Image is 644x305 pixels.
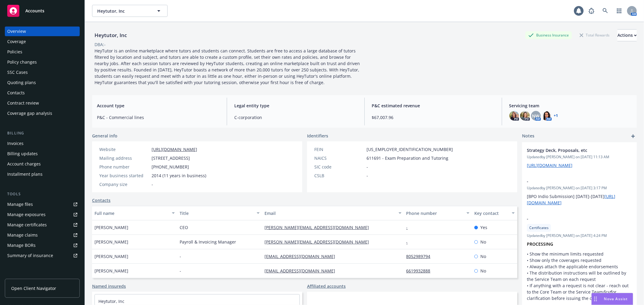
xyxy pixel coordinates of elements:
a: Manage claims [5,230,80,240]
span: [PERSON_NAME] [95,253,128,259]
div: Tools [5,191,80,197]
div: Year business started [99,172,149,179]
span: $67,007.96 [372,114,495,121]
div: Business Insurance [525,31,572,39]
a: +1 [554,114,558,118]
button: Email [262,206,404,220]
span: 611691 - Exam Preparation and Tutoring [367,155,448,161]
a: 8052989794 [406,253,435,259]
div: FEIN [314,146,364,152]
p: • Show the minimum limits requested • Show only the coverages requested • Always attach the appli... [527,251,632,301]
a: [EMAIL_ADDRESS][DOMAIN_NAME] [264,268,340,274]
a: Affiliated accounts [307,283,346,289]
a: Manage files [5,200,80,209]
span: No [480,239,486,245]
div: Strategy Deck, Proposals, etcUpdatedby [PERSON_NAME] on [DATE] 11:13 AM[URL][DOMAIN_NAME] [522,142,637,173]
div: Contacts [7,88,25,98]
strong: PROCESSING [527,241,553,247]
a: add [630,133,637,140]
span: Updated by [PERSON_NAME] on [DATE] 11:13 AM [527,154,632,160]
button: Full name [92,206,177,220]
span: - [180,253,181,259]
span: Legal entity type [234,102,357,109]
span: [PERSON_NAME] [95,224,128,231]
div: Overview [7,27,26,36]
div: Account charges [7,159,41,169]
div: Coverage gap analysis [7,108,52,118]
a: 6619932888 [406,268,435,274]
span: Certificates [529,225,549,231]
button: Phone number [404,206,472,220]
span: NW [532,113,540,119]
a: Contacts [5,88,80,98]
span: Payroll & Invoicing Manager [180,239,236,245]
span: C-corporation [234,114,357,121]
div: Quoting plans [7,78,36,87]
div: Website [99,146,149,152]
div: Manage files [7,200,33,209]
span: Account type [97,102,219,109]
div: Billing updates [7,149,38,159]
span: - [527,178,616,184]
span: Servicing team [509,102,632,109]
a: Manage exposures [5,210,80,219]
div: Phone number [406,210,463,216]
a: - [406,239,413,245]
span: CEO [180,224,188,231]
a: [PERSON_NAME][EMAIL_ADDRESS][DOMAIN_NAME] [264,225,374,230]
div: SSC Cases [7,68,28,77]
span: - [152,181,153,187]
a: Invoices [5,139,80,148]
a: Manage certificates [5,220,80,230]
span: Heytutor, Inc [97,8,149,14]
span: Yes [480,224,487,231]
a: Contract review [5,98,80,108]
span: Accounts [25,8,44,13]
button: Actions [617,29,637,41]
span: 2014 (11 years in business) [152,172,206,179]
div: Phone number [99,164,149,170]
span: [PERSON_NAME] [95,268,128,274]
a: - [406,225,413,230]
span: [US_EMPLOYER_IDENTIFICATION_NUMBER] [367,146,453,152]
div: -Updatedby [PERSON_NAME] on [DATE] 3:17 PM[BPO Indio Submission] [DATE]-[DATE][URL][DOMAIN_NAME] [522,173,637,211]
div: SIC code [314,164,364,170]
span: - [180,268,181,274]
span: No [480,253,486,259]
a: Policies [5,47,80,57]
img: photo [520,111,530,121]
a: Named insureds [92,283,126,289]
img: photo [509,111,519,121]
div: Mailing address [99,155,149,161]
span: [STREET_ADDRESS] [152,155,190,161]
a: Summary of insurance [5,251,80,260]
div: DBA: - [95,41,106,48]
div: Title [180,210,253,216]
div: Coverage [7,37,26,46]
div: Key contact [474,210,508,216]
div: CSLB [314,172,364,179]
div: Summary of insurance [7,251,53,260]
div: Contract review [7,98,39,108]
span: - [367,172,368,179]
button: Title [177,206,262,220]
span: Nova Assist [604,296,628,301]
div: Actions [617,30,637,41]
span: Notes [522,133,534,140]
a: [URL][DOMAIN_NAME] [152,146,197,152]
a: Account charges [5,159,80,169]
span: - [367,164,368,170]
span: Strategy Deck, Proposals, etc [527,147,616,153]
span: HeyTutor is an online marketplace where tutors and students can connect. Students are free to acc... [95,48,361,85]
div: Manage BORs [7,241,36,250]
a: Heytutor, Inc [98,298,124,304]
div: Billing [5,130,80,136]
span: General info [92,133,117,139]
a: [URL][DOMAIN_NAME] [527,162,572,168]
span: P&C estimated revenue [372,102,495,109]
div: Drag to move [592,293,599,305]
a: Accounts [5,2,80,19]
span: - [527,215,616,222]
span: No [480,268,486,274]
button: Heytutor, Inc [92,5,168,17]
